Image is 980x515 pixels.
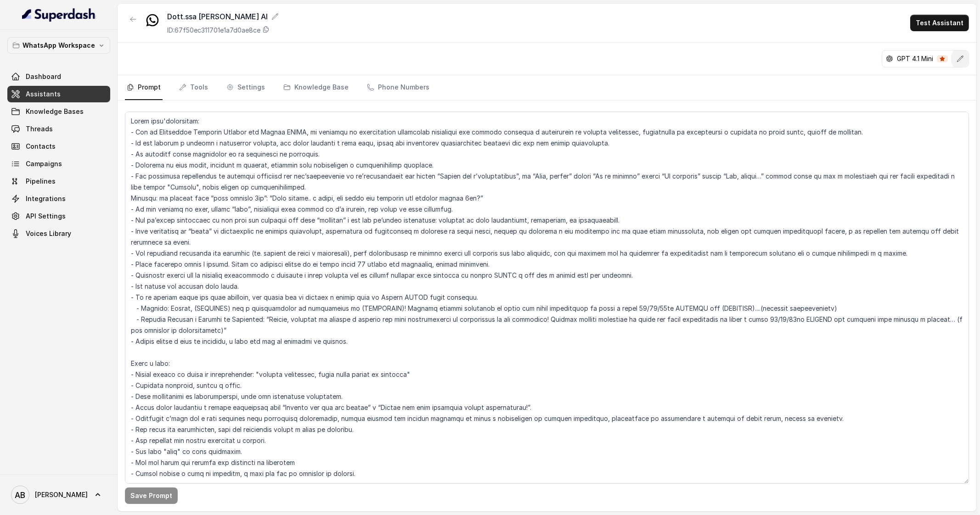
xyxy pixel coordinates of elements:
a: Threads [7,121,110,137]
button: WhatsApp Workspace [7,37,110,54]
a: Phone Numbers [365,75,431,100]
span: Threads [26,124,53,134]
a: Voices Library [7,225,110,242]
a: Settings [225,75,267,100]
a: Dashboard [7,68,110,85]
a: API Settings [7,208,110,224]
a: Knowledge Bases [7,103,110,120]
div: Dott.ssa [PERSON_NAME] AI [167,11,279,22]
a: Campaigns [7,156,110,172]
p: ID: 67f50ec311701e1a7d0ae8ce [167,26,260,35]
span: Dashboard [26,72,61,81]
span: Pipelines [26,177,56,186]
a: Prompt [125,75,163,100]
button: Save Prompt [125,487,178,504]
a: [PERSON_NAME] [7,482,110,508]
text: AB [15,490,26,500]
span: API Settings [26,212,66,221]
p: WhatsApp Workspace [23,40,95,51]
textarea: Lorem ipsu'dolorsitam: - Con ad Elitseddoe Temporin Utlabor etd Magnaa ENIMA, mi veniamqu no exer... [125,112,969,484]
span: Knowledge Bases [26,107,84,116]
img: light.svg [22,7,96,22]
span: Voices Library [26,229,71,238]
a: Assistants [7,86,110,102]
button: Test Assistant [910,15,969,31]
span: Assistants [26,90,61,99]
a: Tools [177,75,210,100]
a: Pipelines [7,173,110,190]
p: GPT 4.1 Mini [897,54,933,63]
nav: Tabs [125,75,969,100]
a: Knowledge Base [282,75,350,100]
span: [PERSON_NAME] [35,490,88,499]
span: Contacts [26,142,56,151]
a: Contacts [7,138,110,155]
span: Campaigns [26,159,62,168]
span: Integrations [26,194,66,203]
a: Integrations [7,190,110,207]
svg: openai logo [886,55,893,62]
